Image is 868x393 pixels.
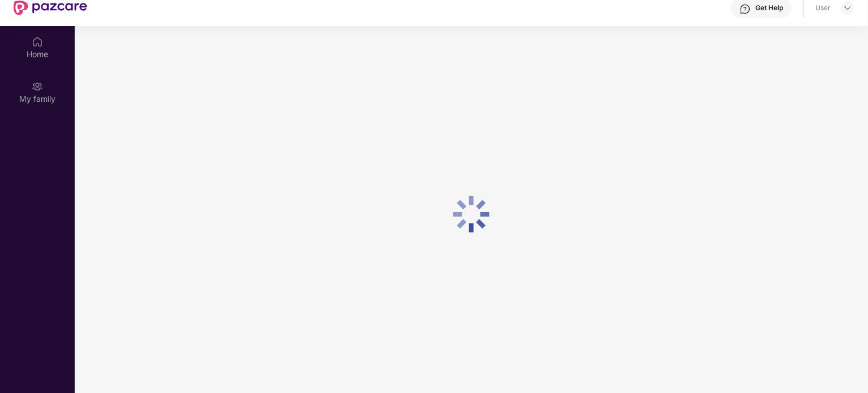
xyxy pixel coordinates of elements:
[755,3,783,12] div: Get Help
[32,36,43,47] img: svg+xml;base64,PHN2ZyBpZD0iSG9tZSIgeG1sbnM9Imh0dHA6Ly93d3cudzMub3JnLzIwMDAvc3ZnIiB3aWR0aD0iMjAiIG...
[740,3,751,15] img: svg+xml;base64,PHN2ZyBpZD0iSGVscC0zMngzMiIgeG1sbnM9Imh0dHA6Ly93d3cudzMub3JnLzIwMDAvc3ZnIiB3aWR0aD...
[32,81,43,92] img: svg+xml;base64,PHN2ZyB3aWR0aD0iMjAiIGhlaWdodD0iMjAiIHZpZXdCb3g9IjAgMCAyMCAyMCIgZmlsbD0ibm9uZSIgeG...
[843,3,852,12] img: svg+xml;base64,PHN2ZyBpZD0iRHJvcGRvd24tMzJ4MzIiIHhtbG5zPSJodHRwOi8vd3d3LnczLm9yZy8yMDAwL3N2ZyIgd2...
[14,1,87,15] img: New Pazcare Logo
[815,3,831,12] div: User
